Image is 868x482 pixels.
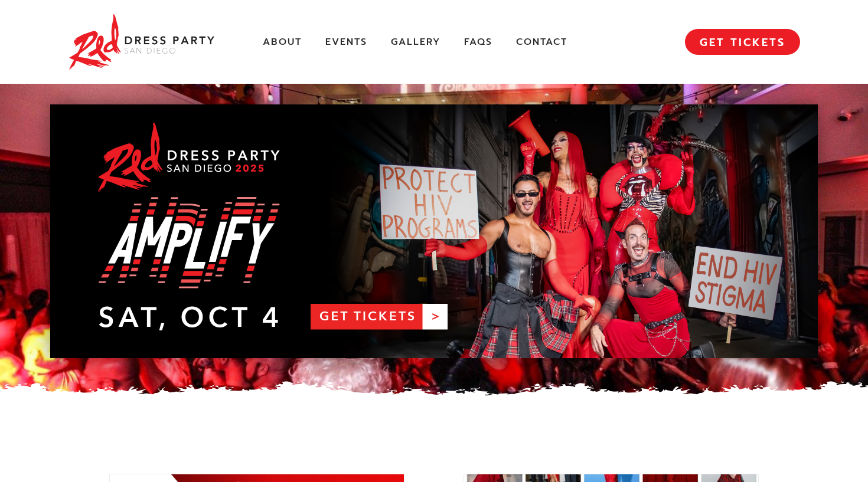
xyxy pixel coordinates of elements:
a: About [263,36,302,48]
a: GET TICKETS [685,29,800,55]
a: Contact [516,36,567,48]
a: Events [325,36,367,48]
a: Gallery [391,36,440,48]
img: Red Dress Party San Diego [68,12,216,72]
a: FAQs [464,36,492,48]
